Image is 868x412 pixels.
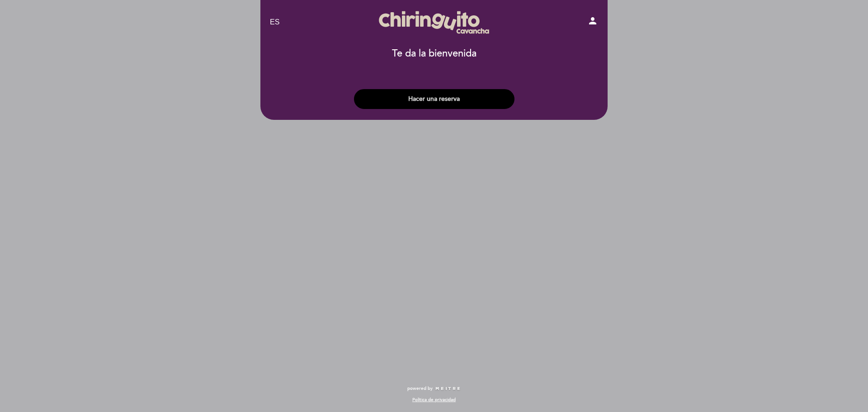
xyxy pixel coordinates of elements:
[435,387,461,391] img: MEITRE
[587,15,598,26] i: person
[407,385,461,392] a: powered by
[407,385,433,392] span: powered by
[354,89,514,109] button: Hacer una reserva
[392,48,476,59] h1: Te da la bienvenida
[377,10,491,35] a: Chiringuito Cavancha
[587,15,598,29] button: person
[412,397,456,403] a: Política de privacidad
